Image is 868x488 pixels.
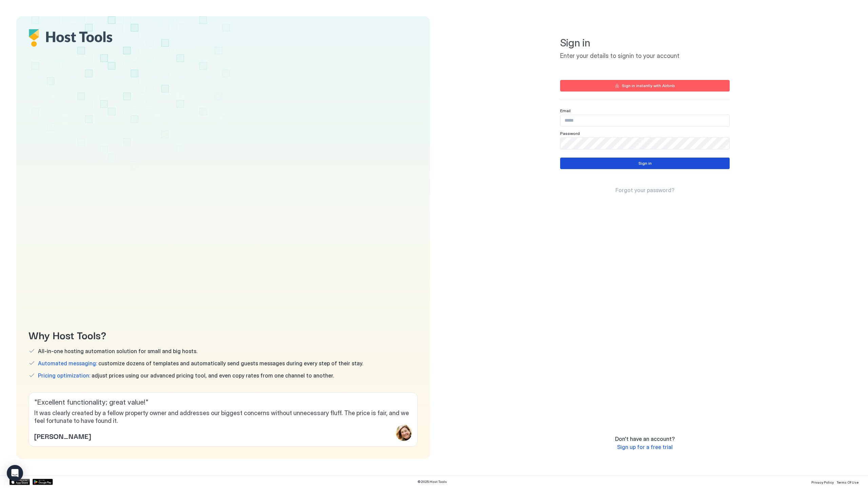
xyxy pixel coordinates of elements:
[38,372,90,379] span: Pricing optimization:
[38,360,363,367] span: customize dozens of templates and automatically send guests messages during every step of their s...
[560,138,729,149] input: Input Field
[836,480,859,484] span: Terms Of Use
[38,372,334,379] span: adjust prices using our advanced pricing tool, and even copy rates from one channel to another.
[615,435,675,442] span: Don't have an account?
[33,479,53,485] a: Google Play Store
[560,80,730,91] button: Sign in instantly with Airbnb
[34,431,91,441] span: [PERSON_NAME]
[560,131,580,136] span: Password
[34,409,412,425] span: It was clearly created by a fellow property owner and addresses our biggest concerns without unne...
[38,360,97,367] span: Automated messaging:
[560,52,730,60] span: Enter your details to signin to your account
[38,348,197,354] span: All-in-one hosting automation solution for small and big hosts.
[28,327,418,342] span: Why Host Tools?
[9,479,30,485] a: App Store
[836,478,859,485] a: Terms Of Use
[622,83,675,89] div: Sign in instantly with Airbnb
[811,478,834,485] a: Privacy Policy
[811,480,834,484] span: Privacy Policy
[560,37,730,49] span: Sign in
[560,158,730,169] button: Sign in
[617,444,673,451] a: Sign up for a free trial
[396,425,412,441] div: profile
[7,465,23,481] div: Open Intercom Messenger
[560,108,571,113] span: Email
[615,187,674,194] span: Forgot your password?
[615,187,674,194] a: Forgot your password?
[34,398,412,407] span: " Excellent functionality; great value! "
[560,115,729,126] input: Input Field
[638,160,652,166] div: Sign in
[417,480,447,484] span: © 2025 Host Tools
